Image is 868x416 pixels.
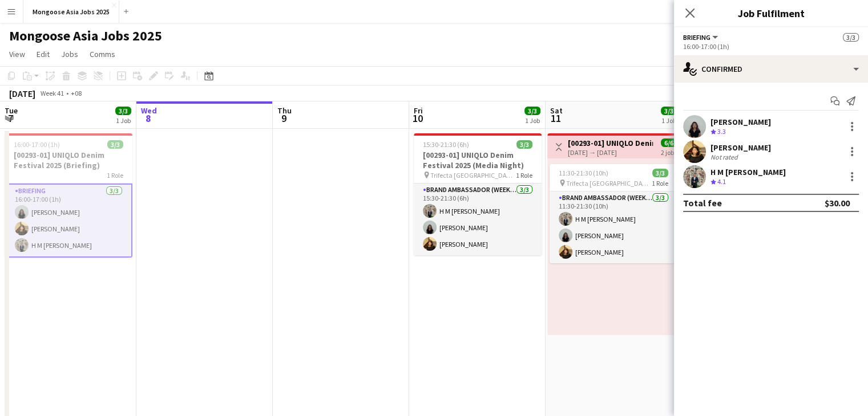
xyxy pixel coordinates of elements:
[843,33,859,42] span: 3/3
[516,140,532,149] span: 3/3
[414,183,542,255] app-card-role: Brand Ambassador (weekday)3/315:30-21:30 (6h)H M [PERSON_NAME][PERSON_NAME][PERSON_NAME]
[550,191,677,263] app-card-role: Brand Ambassador (weekend)3/311:30-21:30 (10h)H M [PERSON_NAME][PERSON_NAME][PERSON_NAME]
[566,179,652,187] span: Trifecta [GEOGRAPHIC_DATA]
[107,140,123,149] span: 3/3
[14,140,60,149] span: 16:00-17:00 (1h)
[276,112,292,125] span: 9
[652,179,668,187] span: 1 Role
[414,150,542,170] h3: [00293-01] UNIQLO Denim Festival 2025 (Media Night)
[568,138,653,148] h3: [00293-01] UNIQLO Denim Festival 2025
[38,89,66,97] span: Week 41
[56,47,83,62] a: Jobs
[37,49,50,59] span: Edit
[85,47,120,62] a: Comms
[9,27,162,44] h1: Mongoose Asia Jobs 2025
[717,127,726,136] span: 3.3
[5,183,132,258] app-card-role: Briefing3/316:00-17:00 (1h)[PERSON_NAME][PERSON_NAME]H M [PERSON_NAME]
[5,150,132,170] h3: [00293-01] UNIQLO Denim Festival 2025 (Briefing)
[5,133,132,258] app-job-card: 16:00-17:00 (1h)3/3[00293-01] UNIQLO Denim Festival 2025 (Briefing)1 RoleBriefing3/316:00-17:00 (...
[277,105,292,116] span: Thu
[652,169,668,177] span: 3/3
[661,107,677,115] span: 3/3
[661,147,677,157] div: 2 jobs
[825,197,850,209] div: $30.00
[5,47,30,62] a: View
[9,88,35,99] div: [DATE]
[710,167,786,177] div: H M [PERSON_NAME]
[717,177,726,186] span: 4.1
[661,138,677,147] span: 6/6
[414,133,542,255] app-job-card: 15:30-21:30 (6h)3/3[00293-01] UNIQLO Denim Festival 2025 (Media Night) Trifecta [GEOGRAPHIC_DATA]...
[9,49,25,59] span: View
[116,116,131,125] div: 1 Job
[3,112,18,125] span: 7
[23,1,119,23] button: Mongoose Asia Jobs 2025
[107,171,123,180] span: 1 Role
[90,49,115,59] span: Comms
[516,171,532,180] span: 1 Role
[568,148,653,157] div: [DATE] → [DATE]
[141,105,157,116] span: Wed
[710,142,771,153] div: [PERSON_NAME]
[412,112,423,125] span: 10
[550,164,677,263] app-job-card: 11:30-21:30 (10h)3/3 Trifecta [GEOGRAPHIC_DATA]1 RoleBrand Ambassador (weekend)3/311:30-21:30 (10...
[71,89,82,97] div: +08
[674,55,868,83] div: Confirmed
[32,47,54,62] a: Edit
[674,6,868,21] h3: Job Fulfilment
[430,171,516,180] span: Trifecta [GEOGRAPHIC_DATA]
[548,112,563,125] span: 11
[661,116,676,125] div: 1 Job
[559,169,608,177] span: 11:30-21:30 (10h)
[683,42,859,51] div: 16:00-17:00 (1h)
[683,33,720,42] button: Briefing
[683,33,710,42] span: Briefing
[5,105,18,116] span: Tue
[139,112,157,125] span: 8
[525,116,540,125] div: 1 Job
[115,107,131,115] span: 3/3
[710,117,771,127] div: [PERSON_NAME]
[683,197,722,209] div: Total fee
[423,140,469,149] span: 15:30-21:30 (6h)
[710,153,740,161] div: Not rated
[524,107,540,115] span: 3/3
[61,49,78,59] span: Jobs
[414,105,423,116] span: Fri
[550,105,563,116] span: Sat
